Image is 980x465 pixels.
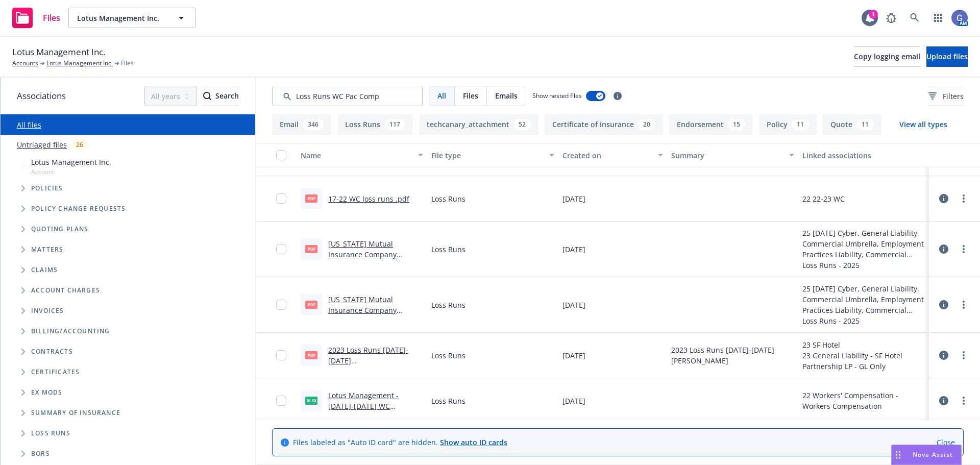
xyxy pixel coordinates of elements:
span: Ex Mods [31,389,62,396]
span: Loss Runs [431,193,465,204]
span: [DATE] [562,193,585,204]
span: Invoices [31,308,64,314]
a: [US_STATE] Mutual Insurance Company Commercial Package 18-24 Loss Runs - Valued [DATE].pdf [328,239,420,291]
span: Account [31,167,111,176]
div: 22 Workers' Compensation - Workers Compensation [802,390,925,411]
span: pdf [305,194,317,202]
input: Select all [276,150,286,160]
input: Toggle Row Selected [276,300,286,310]
a: Show auto ID cards [440,437,507,447]
input: Toggle Row Selected [276,244,286,254]
div: 11 [856,119,874,130]
span: Billing/Accounting [31,328,110,334]
a: Files [8,4,64,32]
span: Show nested files [532,91,582,100]
div: 346 [303,119,324,130]
a: 17-22 WC loss runs .pdf [328,194,409,204]
a: Report a Bug [881,8,901,28]
button: Quote [823,114,881,135]
div: 117 [384,119,405,130]
input: Toggle Row Selected [276,193,286,204]
span: Nova Assist [913,450,953,459]
span: [DATE] [562,350,585,361]
span: Lotus Management Inc. [77,13,165,23]
span: pdf [305,245,317,253]
div: Created on [562,150,652,161]
span: Upload files [926,52,968,61]
input: Search by keyword... [272,86,423,106]
a: Lotus Management - [DATE]-[DATE] WC CopperPoint loss runs valued [DATE].xlsx [328,390,404,432]
button: Filters [928,86,964,106]
span: [DATE] [562,300,585,310]
span: Loss Runs [431,350,465,361]
span: BORs [31,451,50,457]
span: Matters [31,247,63,253]
button: View all types [883,114,964,135]
button: techcanary_attachment [419,114,538,135]
a: more [958,192,970,205]
a: [US_STATE] Mutual Insurance Company Commercial Package 19-24 Loss Runs - Valued [DATE].pdf [328,295,420,347]
button: SearchSearch [203,86,239,106]
button: Loss Runs [337,114,413,135]
span: Files [43,14,60,22]
button: Copy logging email [854,46,920,67]
span: PDF [305,351,317,359]
span: Policy change requests [31,206,126,212]
div: 20 [638,119,655,130]
div: Loss Runs - 2025 [802,315,925,326]
div: Name [301,150,412,161]
span: Files labeled as "Auto ID card" are hidden. [293,437,507,448]
span: Loss Runs [31,430,70,436]
button: Email [272,114,331,135]
span: Contracts [31,349,73,355]
span: Emails [495,90,518,101]
div: Summary [671,150,782,161]
span: All [437,90,446,101]
div: 11 [792,119,809,130]
button: Certificate of insurance [545,114,663,135]
span: 2023 Loss Runs [DATE]-[DATE] [PERSON_NAME] [671,345,794,366]
button: Linked associations [798,143,929,167]
button: Policy [759,114,817,135]
div: Loss Runs - 2025 [802,260,925,271]
span: Account charges [31,287,100,293]
a: Search [904,8,925,28]
span: Loss Runs [431,396,465,406]
span: Quoting plans [31,226,89,232]
div: 25 [DATE] Cyber, General Liability, Commercial Umbrella, Employment Practices Liability, Commerci... [802,228,925,260]
span: Files [463,90,478,101]
span: Summary of insurance [31,410,120,416]
div: Tree Example [1,155,255,321]
span: Files [121,59,134,68]
a: more [958,395,970,407]
span: Loss Runs [431,300,465,310]
a: more [958,349,970,361]
div: Search [203,86,239,106]
div: File type [431,150,543,161]
a: more [958,243,970,255]
svg: Search [203,92,211,100]
a: Accounts [12,59,38,68]
span: [DATE] [562,244,585,255]
span: Filters [943,91,964,102]
span: [DATE] [562,396,585,406]
button: Created on [558,143,668,167]
button: Nova Assist [891,445,962,465]
input: Toggle Row Selected [276,350,286,360]
div: Linked associations [802,150,925,161]
span: Filters [928,91,964,102]
a: Switch app [928,8,948,28]
div: 23 SF Hotel [802,339,925,350]
a: All files [17,120,41,130]
div: Drag to move [892,445,904,464]
button: Endorsement [669,114,753,135]
span: Policies [31,185,63,191]
button: Summary [667,143,798,167]
div: 1 [869,10,878,19]
span: Copy logging email [854,52,920,61]
a: Lotus Management Inc. [46,59,113,68]
span: Lotus Management Inc. [12,45,105,59]
span: Claims [31,267,58,273]
button: Upload files [926,46,968,67]
div: 52 [513,119,531,130]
